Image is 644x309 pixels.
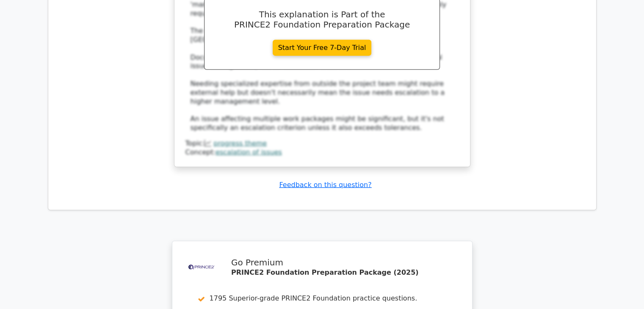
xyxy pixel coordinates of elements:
a: escalation of issues [216,148,282,156]
div: Topic: [185,139,459,148]
div: Concept: [185,148,459,157]
a: Start Your Free 7-Day Trial [273,40,372,56]
a: progress theme [213,139,267,147]
a: Feedback on this question? [279,181,371,189]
